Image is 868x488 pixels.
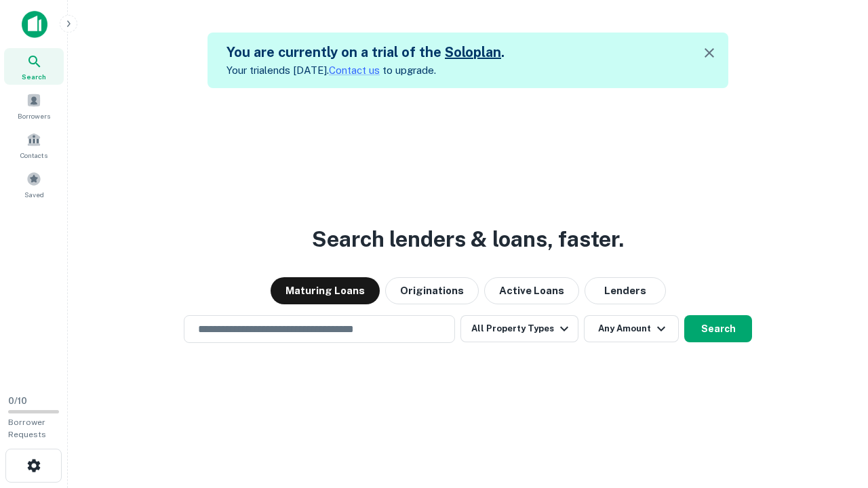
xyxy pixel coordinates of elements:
[8,396,27,406] span: 0 / 10
[585,277,666,304] button: Lenders
[226,42,505,62] h5: You are currently on a trial of the .
[385,277,479,304] button: Originations
[484,277,579,304] button: Active Loans
[4,48,64,85] a: Search
[584,315,679,342] button: Any Amount
[24,189,44,200] span: Saved
[271,277,380,304] button: Maturing Loans
[4,87,64,124] a: Borrowers
[22,71,46,82] span: Search
[22,11,47,38] img: capitalize-icon.png
[684,315,752,342] button: Search
[460,315,578,342] button: All Property Types
[4,127,64,163] a: Contacts
[226,62,505,79] p: Your trial ends [DATE]. to upgrade.
[800,380,868,445] iframe: Chat Widget
[329,64,380,76] a: Contact us
[445,44,501,60] a: Soloplan
[20,150,47,161] span: Contacts
[4,166,64,203] a: Saved
[18,110,50,121] span: Borrowers
[312,223,624,256] h3: Search lenders & loans, faster.
[8,418,46,439] span: Borrower Requests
